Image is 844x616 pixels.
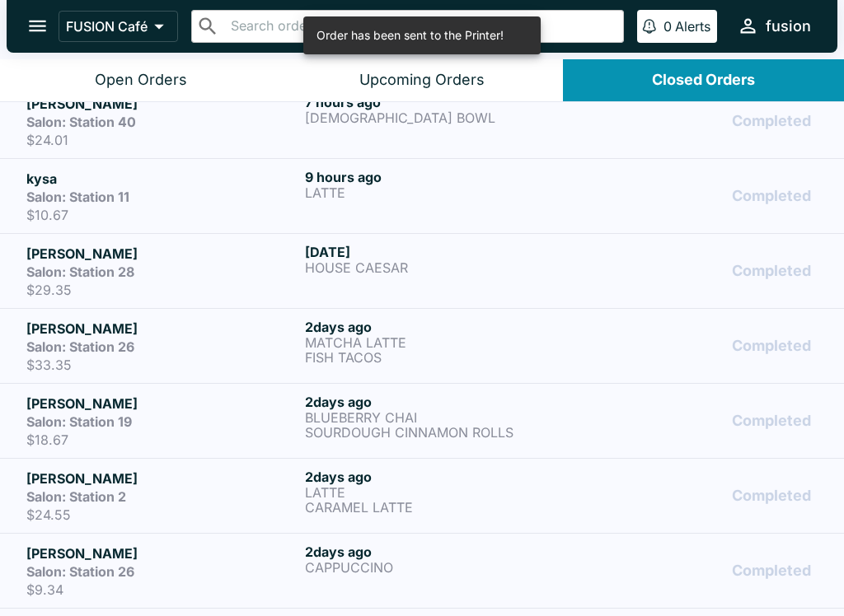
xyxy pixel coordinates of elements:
p: CAPPUCCINO [305,560,577,575]
strong: Salon: Station 19 [26,413,132,430]
p: $29.35 [26,282,298,298]
p: $10.67 [26,207,298,223]
strong: Salon: Station 2 [26,488,126,505]
p: $9.34 [26,581,298,598]
h5: [PERSON_NAME] [26,544,298,563]
strong: Salon: Station 11 [26,189,129,205]
h5: [PERSON_NAME] [26,319,298,338]
p: $33.35 [26,357,298,373]
p: FUSION Café [66,18,148,35]
h6: [DATE] [305,244,577,260]
h6: 7 hours ago [305,94,577,110]
button: open drawer [16,5,59,47]
input: Search orders by name or phone number [226,15,617,38]
div: fusion [766,16,811,36]
span: 2 days ago [305,544,372,560]
h5: [PERSON_NAME] [26,469,298,488]
strong: Salon: Station 26 [26,563,134,580]
strong: Salon: Station 26 [26,338,134,355]
h5: kysa [26,169,298,189]
p: HOUSE CAESAR [305,260,577,275]
p: $24.01 [26,132,298,148]
div: Open Orders [95,71,187,90]
p: SOURDOUGH CINNAMON ROLLS [305,425,577,440]
h5: [PERSON_NAME] [26,244,298,264]
p: 0 [663,18,672,35]
strong: Salon: Station 40 [26,114,136,130]
div: Order has been sent to the Printer! [316,21,504,49]
strong: Salon: Station 28 [26,264,134,280]
span: 2 days ago [305,319,372,335]
span: 2 days ago [305,469,372,485]
h6: 9 hours ago [305,169,577,185]
h5: [PERSON_NAME] [26,94,298,114]
button: FUSION Café [59,11,178,42]
div: Closed Orders [652,71,755,90]
p: BLUEBERRY CHAI [305,410,577,425]
p: $24.55 [26,506,298,523]
p: [DEMOGRAPHIC_DATA] BOWL [305,110,577,125]
h5: [PERSON_NAME] [26,394,298,413]
p: FISH TACOS [305,350,577,365]
button: fusion [730,8,818,44]
div: Upcoming Orders [359,71,485,90]
p: LATTE [305,185,577,200]
span: 2 days ago [305,394,372,410]
p: $18.67 [26,432,298,448]
p: LATTE [305,485,577,500]
p: CARAMEL LATTE [305,500,577,515]
p: MATCHA LATTE [305,335,577,350]
p: Alerts [675,18,710,35]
